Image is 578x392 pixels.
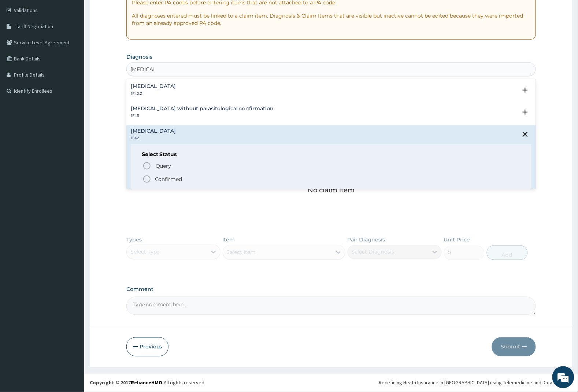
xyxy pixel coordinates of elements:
[131,128,176,134] h4: [MEDICAL_DATA]
[38,41,123,51] div: Chat with us now
[142,175,151,184] i: status option filled
[131,113,274,118] p: 1F45
[14,37,30,55] img: d_794563401_company_1708531726252_794563401
[521,86,530,95] i: open select status
[492,337,536,356] button: Submit
[142,152,521,157] h6: Select Status
[521,108,530,117] i: open select status
[379,379,573,387] div: Redefining Heath Insurance in [GEOGRAPHIC_DATA] using Telemedicine and Data Science!
[131,380,162,386] a: RelianceHMO
[308,186,355,194] p: No claim item
[4,200,140,226] textarea: Type your message and hit 'Enter'
[131,84,176,89] h4: [MEDICAL_DATA]
[90,380,164,386] strong: Copyright © 2017 .
[142,162,151,170] i: status option query
[126,337,168,356] button: Previous
[131,136,176,141] p: 1F4Z
[126,53,152,60] label: Diagnosis
[84,373,578,392] footer: All rights reserved.
[156,162,171,170] span: Query
[521,130,530,139] i: close select status
[131,91,176,96] p: 1F42.Z
[16,23,53,30] span: Tariff Negotiation
[132,12,531,27] p: All diagnoses entered must be linked to a claim item. Diagnosis & Claim Items that are visible bu...
[126,286,536,293] label: Comment
[155,175,182,183] p: Confirmed
[131,106,274,111] h4: [MEDICAL_DATA] without parasitological confirmation
[120,4,138,21] div: Minimize live chat window
[42,92,101,166] span: We're online!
